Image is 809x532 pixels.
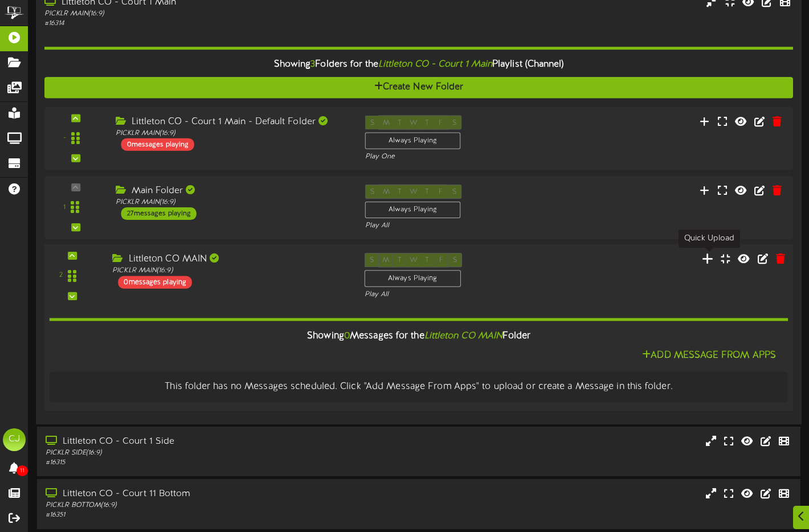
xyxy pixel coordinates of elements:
[365,133,461,149] div: Always Playing
[46,510,346,520] div: # 16351
[46,448,346,458] div: PICKLR SIDE ( 16:9 )
[46,488,346,501] div: Littleton CO - Court 11 Bottom
[44,77,793,98] button: Create New Folder
[116,198,348,207] div: PICKLR MAIN ( 16:9 )
[46,435,346,448] div: Littleton CO - Court 1 Side
[44,9,346,19] div: PICKLR MAIN ( 16:9 )
[118,276,192,289] div: 0 messages playing
[36,52,802,77] div: Showing Folders for the Playlist (Channel)
[365,202,461,218] div: Always Playing
[46,501,346,510] div: PICKLR BOTTOM ( 16:9 )
[365,152,535,162] div: Play One
[17,465,28,476] span: 11
[365,221,535,231] div: Play All
[116,185,348,198] div: Main Folder
[639,349,779,363] button: Add Message From Apps
[121,207,197,220] div: 27 messages playing
[121,138,194,151] div: 0 messages playing
[44,19,346,28] div: # 16314
[310,59,315,69] span: 3
[378,59,493,69] i: Littleton CO - Court 1 Main
[365,271,461,288] div: Always Playing
[112,267,347,276] div: PICKLR MAIN ( 16:9 )
[112,253,347,266] div: Littleton CO MAIN
[3,428,26,451] div: CJ
[344,331,350,341] span: 0
[58,380,779,394] div: This folder has no Messages scheduled. Click "Add Message From Apps" to upload or create a Messag...
[116,128,348,138] div: PICKLR MAIN ( 16:9 )
[116,115,348,128] div: Littleton CO - Court 1 Main - Default Folder
[365,290,536,300] div: Play All
[424,331,503,341] i: Littleton CO MAIN
[40,324,796,349] div: Showing Messages for the Folder
[46,458,346,468] div: # 16315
